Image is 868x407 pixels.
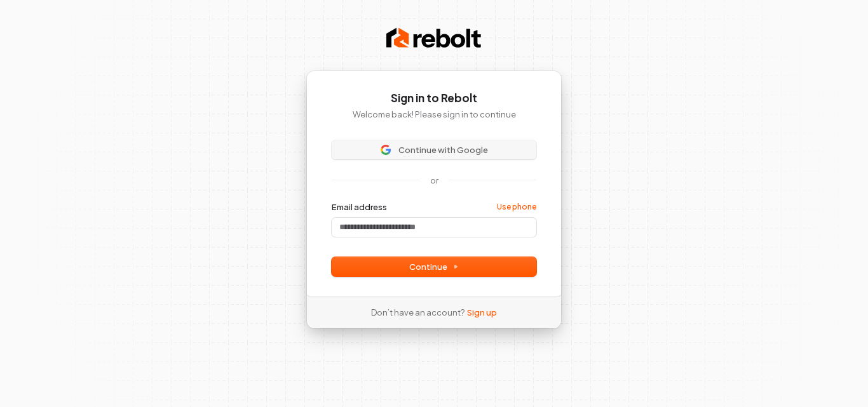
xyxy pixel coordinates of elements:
img: Sign in with Google [381,145,391,155]
label: Email address [332,201,387,213]
span: Don’t have an account? [371,307,465,318]
button: Sign in with GoogleContinue with Google [332,140,536,159]
p: or [430,175,438,186]
a: Use phone [497,202,536,212]
span: Continue with Google [398,144,488,156]
span: Continue [409,261,459,272]
a: Sign up [467,307,497,318]
h1: Sign in to Rebolt [332,91,536,106]
button: Continue [332,257,536,276]
p: Welcome back! Please sign in to continue [332,109,536,120]
img: Rebolt Logo [386,25,482,51]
